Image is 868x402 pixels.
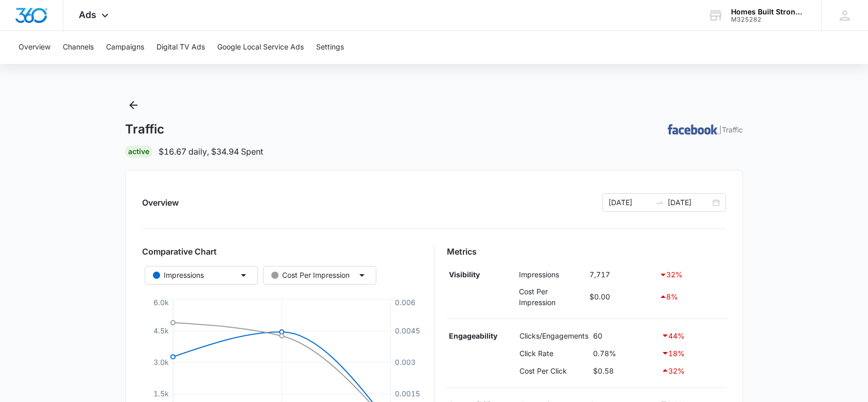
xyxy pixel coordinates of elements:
div: 32 % [659,269,723,281]
span: swap-right [655,198,664,207]
button: Impressions [145,266,258,284]
tspan: 4.5k [153,326,169,335]
td: $0.58 [591,362,658,379]
div: account name [731,8,806,16]
div: 44 % [661,329,724,342]
td: Clicks/Engagements [517,327,591,345]
tspan: 6.0k [153,298,169,307]
button: Overview [19,31,50,64]
button: Campaigns [106,31,144,64]
strong: Engageability [449,331,497,340]
button: Digital TV Ads [157,31,205,64]
div: Impressions [153,270,204,281]
strong: Visibility [449,270,480,279]
td: 60 [591,327,658,345]
div: 18 % [661,347,724,359]
span: to [655,198,664,207]
td: Cost Per Impression [516,283,587,310]
td: 7,717 [587,266,656,283]
button: Back [125,97,142,113]
td: Cost Per Click [517,362,591,379]
h2: Overview [142,196,179,209]
h3: Metrics [447,245,726,258]
tspan: 0.003 [395,358,415,366]
td: 0.78% [591,344,658,362]
td: Click Rate [517,344,591,362]
input: End date [668,197,710,208]
tspan: 0.0045 [395,326,420,335]
h1: Traffic [125,122,164,137]
p: | Traffic [719,124,743,135]
tspan: 1.5k [153,389,169,398]
tspan: 0.006 [395,298,415,307]
div: Active [125,145,152,158]
img: FACEBOOK [668,124,719,135]
p: $16.67 daily , $34.94 Spent [159,145,263,158]
h3: Comparative Chart [142,245,422,258]
div: 8 % [659,291,723,303]
div: account id [731,16,806,23]
span: Ads [79,9,96,20]
div: 32 % [661,364,724,377]
td: $0.00 [587,283,656,310]
div: Cost Per Impression [271,270,350,281]
tspan: 3.0k [153,358,169,366]
td: Impressions [516,266,587,283]
tspan: 0.0015 [395,389,420,398]
input: Start date [609,197,651,208]
button: Cost Per Impression [263,266,376,284]
button: Channels [63,31,94,64]
button: Settings [316,31,344,64]
button: Google Local Service Ads [217,31,304,64]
